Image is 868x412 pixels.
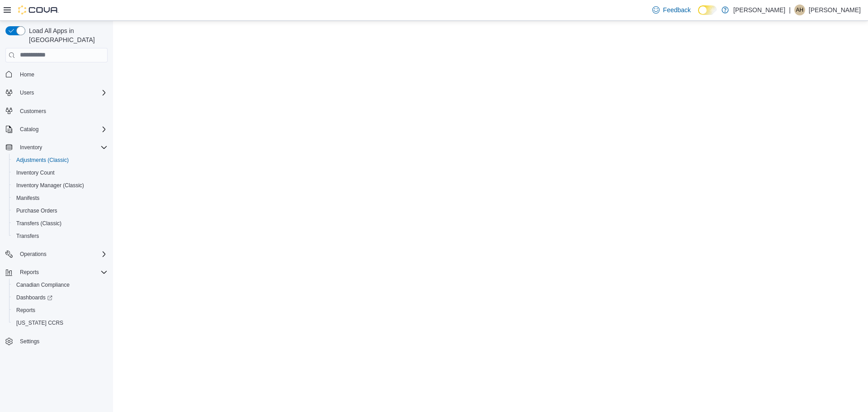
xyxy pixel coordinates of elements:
[13,205,108,216] span: Purchase Orders
[16,319,63,327] span: [US_STATE] CCRS
[13,231,108,242] span: Transfers
[16,294,52,301] span: Dashboards
[16,249,108,260] span: Operations
[20,251,47,258] span: Operations
[796,5,804,15] span: AH
[13,279,73,290] a: Canadian Compliance
[2,266,111,279] button: Reports
[16,142,108,153] span: Inventory
[16,182,84,189] span: Inventory Manager (Classic)
[13,205,61,216] a: Purchase Orders
[16,232,39,240] span: Transfers
[9,304,111,317] button: Reports
[16,194,39,202] span: Manifests
[13,193,43,204] a: Manifests
[13,231,42,242] a: Transfers
[9,204,111,217] button: Purchase Orders
[649,1,694,19] a: Feedback
[16,87,38,98] button: Users
[733,5,785,15] p: [PERSON_NAME]
[13,218,108,229] span: Transfers (Classic)
[13,155,72,166] a: Adjustments (Classic)
[2,104,111,118] button: Customers
[16,142,46,153] button: Inventory
[20,108,46,115] span: Customers
[2,335,111,348] button: Settings
[2,68,111,81] button: Home
[16,87,108,98] span: Users
[13,193,108,204] span: Manifests
[16,220,61,227] span: Transfers (Classic)
[9,217,111,230] button: Transfers (Classic)
[13,305,39,316] a: Reports
[20,338,39,345] span: Settings
[16,156,69,164] span: Adjustments (Classic)
[13,317,67,328] a: [US_STATE] CCRS
[16,105,108,117] span: Customers
[16,124,42,135] button: Catalog
[2,86,111,99] button: Users
[2,141,111,154] button: Inventory
[13,167,108,178] span: Inventory Count
[16,249,50,260] button: Operations
[789,5,791,15] p: |
[16,267,42,278] button: Reports
[13,155,108,166] span: Adjustments (Classic)
[16,169,55,176] span: Inventory Count
[16,69,108,80] span: Home
[20,71,34,78] span: Home
[20,126,38,133] span: Catalog
[2,123,111,136] button: Catalog
[20,89,34,96] span: Users
[2,248,111,260] button: Operations
[20,144,42,151] span: Inventory
[9,230,111,242] button: Transfers
[663,5,691,14] span: Feedback
[13,292,56,303] a: Dashboards
[5,64,108,372] nav: Complex example
[13,292,108,303] span: Dashboards
[13,180,108,191] span: Inventory Manager (Classic)
[16,281,70,289] span: Canadian Compliance
[9,166,111,179] button: Inventory Count
[16,267,108,278] span: Reports
[13,180,88,191] a: Inventory Manager (Classic)
[13,218,65,229] a: Transfers (Classic)
[9,154,111,166] button: Adjustments (Classic)
[16,336,108,347] span: Settings
[13,305,108,316] span: Reports
[16,207,57,214] span: Purchase Orders
[13,279,108,290] span: Canadian Compliance
[9,291,111,304] a: Dashboards
[16,124,108,135] span: Catalog
[16,106,50,117] a: Customers
[20,269,39,276] span: Reports
[9,179,111,192] button: Inventory Manager (Classic)
[16,336,43,347] a: Settings
[794,5,805,15] div: Anthony Horvath
[13,317,108,328] span: Washington CCRS
[25,26,108,44] span: Load All Apps in [GEOGRAPHIC_DATA]
[18,5,59,14] img: Cova
[16,307,35,314] span: Reports
[809,5,861,15] p: [PERSON_NAME]
[9,317,111,329] button: [US_STATE] CCRS
[9,279,111,291] button: Canadian Compliance
[13,167,58,178] a: Inventory Count
[698,5,717,15] input: Dark Mode
[16,69,38,80] a: Home
[9,192,111,204] button: Manifests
